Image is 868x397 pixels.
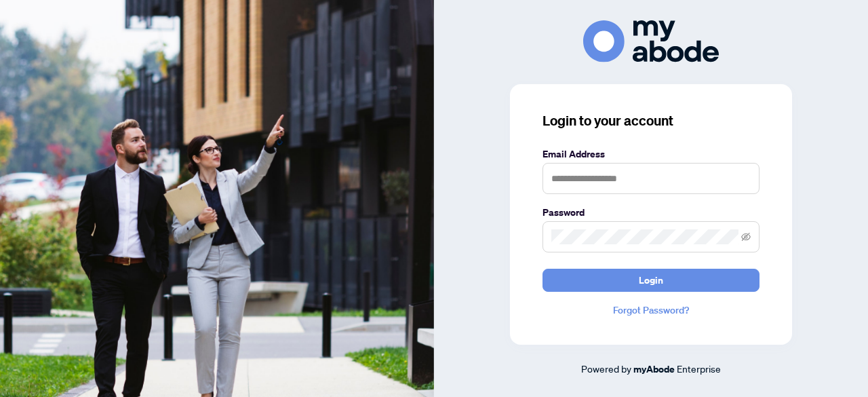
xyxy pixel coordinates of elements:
img: ma-logo [583,20,719,62]
a: myAbode [633,362,675,377]
a: Forgot Password? [542,303,759,318]
span: Enterprise [677,362,721,375]
button: Login [542,269,759,292]
h3: Login to your account [542,111,759,130]
span: eye-invisible [741,232,751,242]
span: Powered by [581,362,631,375]
label: Password [542,205,759,220]
span: Login [639,269,663,291]
label: Email Address [542,147,759,162]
